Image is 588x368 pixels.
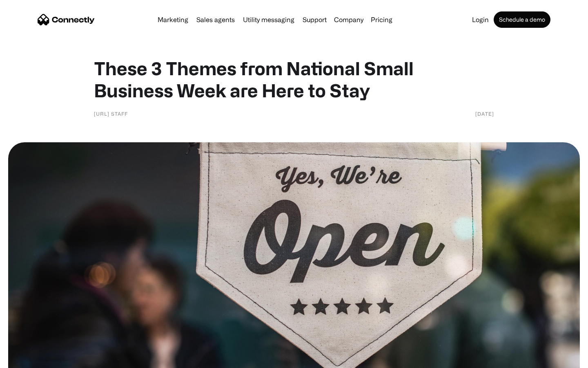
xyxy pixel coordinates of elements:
[367,16,396,23] a: Pricing
[8,354,49,365] aside: Language selected: English
[16,354,49,365] ul: Language list
[94,110,128,118] div: [URL] Staff
[154,16,192,23] a: Marketing
[469,16,492,23] a: Login
[475,110,494,118] div: [DATE]
[94,57,494,101] h1: These 3 Themes from National Small Business Week are Here to Stay
[193,16,238,23] a: Sales agents
[334,14,363,25] div: Company
[299,16,330,23] a: Support
[240,16,298,23] a: Utility messaging
[494,11,550,28] a: Schedule a demo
